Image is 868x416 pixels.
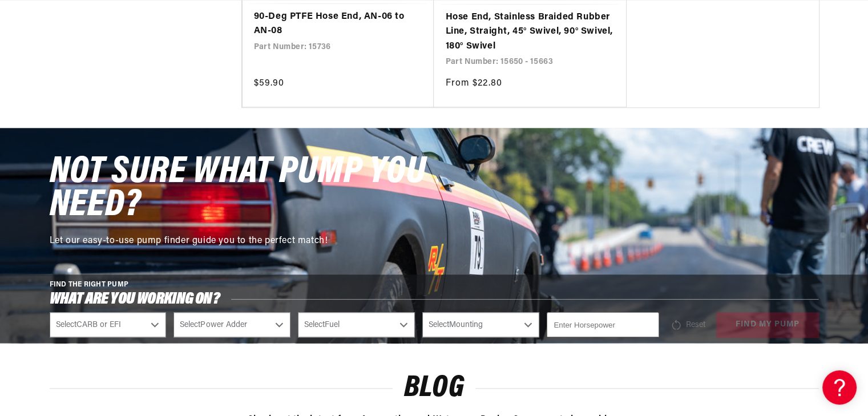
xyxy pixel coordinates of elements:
span: NOT SURE WHAT PUMP YOU NEED? [50,154,426,225]
select: CARB or EFI [50,312,167,337]
h2: Blog [50,375,819,402]
p: Let our easy-to-use pump finder guide you to the perfect match! [50,234,438,249]
select: Mounting [422,312,539,337]
select: Power Adder [173,312,290,337]
a: Hose End, Stainless Braided Rubber Line, Straight, 45° Swivel, 90° Swivel, 180° Swivel [445,10,615,54]
span: FIND THE RIGHT PUMP [50,281,129,288]
input: Enter Horsepower [547,312,659,337]
select: Fuel [298,312,415,337]
span: What are you working on? [50,292,220,306]
a: 90-Deg PTFE Hose End, AN-06 to AN-08 [254,10,423,39]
